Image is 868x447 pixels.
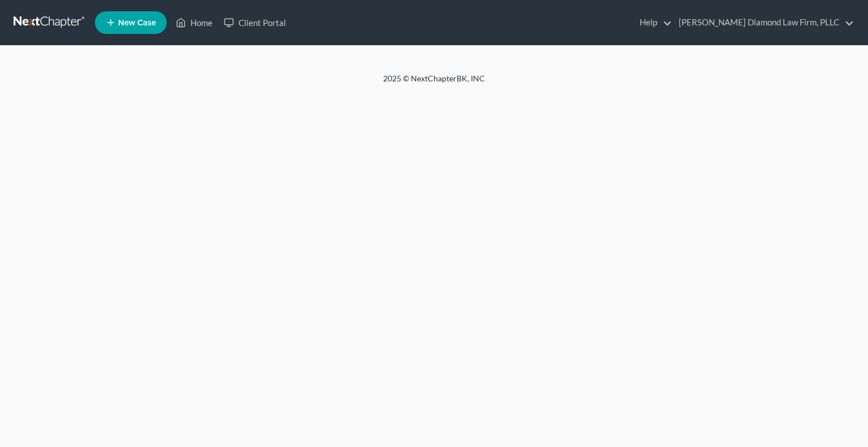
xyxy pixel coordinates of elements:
[170,12,218,33] a: Home
[112,73,756,93] div: 2025 © NextChapterBK, INC
[95,11,167,34] new-legal-case-button: New Case
[634,12,672,33] a: Help
[673,12,854,33] a: [PERSON_NAME] Diamond Law Firm, PLLC
[218,12,292,33] a: Client Portal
